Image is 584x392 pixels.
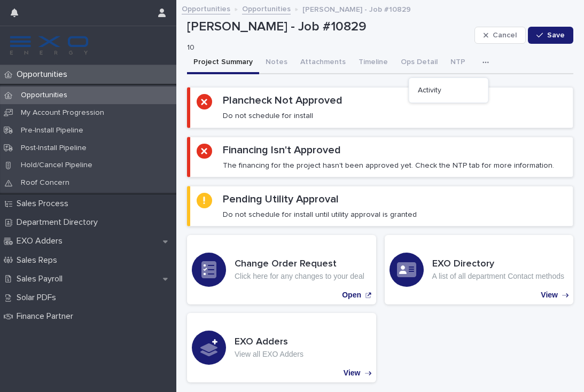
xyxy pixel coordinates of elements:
[474,27,526,44] button: Cancel
[12,108,113,117] p: My Account Progression
[12,144,95,153] p: Post-Install Pipeline
[235,272,364,281] p: Click here for any changes to your deal
[12,293,65,303] p: Solar PDFs
[432,272,564,281] p: A list of all department Contact methods
[12,69,76,80] p: Opportunities
[187,235,376,304] a: Open
[12,126,92,135] p: Pre-Install Pipeline
[242,2,291,14] a: Opportunities
[541,291,558,300] p: View
[12,91,76,100] p: Opportunities
[294,52,352,74] button: Attachments
[302,3,411,14] p: [PERSON_NAME] - Job #10829
[223,210,417,219] p: Do not schedule for install until utility approval is granted
[259,52,294,74] button: Notes
[12,274,71,284] p: Sales Payroll
[12,236,71,246] p: EXO Adders
[235,258,364,270] h3: Change Order Request
[12,217,106,228] p: Department Directory
[223,144,341,156] h2: Financing Isn't Approved
[223,161,554,170] p: The financing for the project hasn't been approved yet. Check the NTP tab for more information.
[223,193,339,206] h2: Pending Utility Approval
[344,369,361,378] p: View
[12,161,101,170] p: Hold/Cancel Pipeline
[385,235,574,304] a: View
[394,52,444,74] button: Ops Detail
[9,35,90,56] img: FKS5r6ZBThi8E5hshIGi
[182,2,230,14] a: Opportunities
[547,32,565,39] span: Save
[418,87,441,94] span: Activity
[528,27,573,44] button: Save
[223,94,342,107] h2: Plancheck Not Approved
[352,52,394,74] button: Timeline
[444,52,472,74] button: NTP
[235,336,303,348] h3: EXO Adders
[187,19,470,35] p: [PERSON_NAME] - Job #10829
[235,350,303,359] p: View all EXO Adders
[342,291,361,300] p: Open
[187,313,376,382] a: View
[12,178,78,187] p: Roof Concern
[12,199,77,209] p: Sales Process
[187,52,259,74] button: Project Summary
[187,43,466,52] p: 10
[12,255,66,265] p: Sales Reps
[12,311,82,322] p: Finance Partner
[493,32,517,39] span: Cancel
[223,111,313,121] p: Do not schedule for install
[432,258,564,270] h3: EXO Directory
